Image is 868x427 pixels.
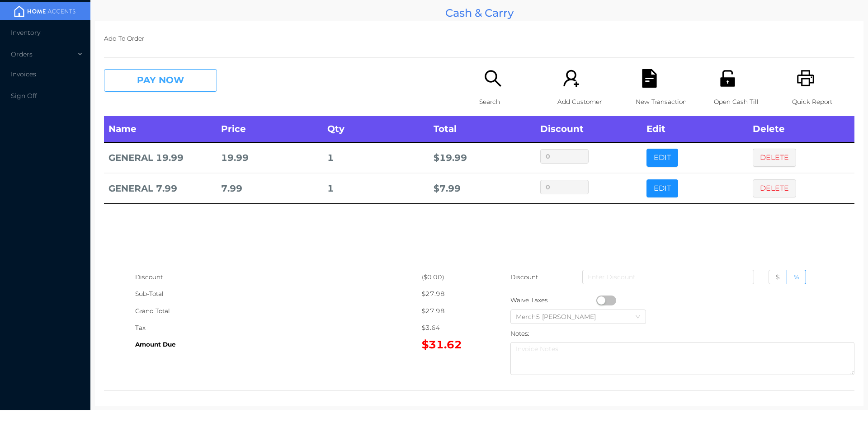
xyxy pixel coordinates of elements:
p: New Transaction [636,94,698,110]
div: Grand Total [135,303,422,319]
i: icon: file-text [640,69,659,88]
img: mainBanner [11,5,79,18]
i: icon: search [484,69,502,88]
div: $31.62 [422,336,479,353]
i: icon: down [635,314,641,320]
td: $ 7.99 [429,173,535,204]
div: Amount Due [135,336,422,353]
div: Discount [135,269,422,286]
span: $ [776,273,780,281]
p: Quick Report [792,94,854,110]
p: Discount [510,269,539,286]
i: icon: user-add [562,69,580,88]
button: DELETE [753,179,796,197]
button: PAY NOW [104,69,217,92]
input: Enter Discount [582,270,754,284]
div: Tax [135,319,422,336]
th: Edit [642,116,748,142]
th: Total [429,116,535,142]
p: Open Cash Till [714,94,776,110]
span: % [794,273,799,281]
div: Cash & Carry [95,5,863,21]
td: $ 19.99 [429,142,535,173]
th: Discount [536,116,642,142]
p: Add Customer [557,94,620,110]
label: Notes: [510,330,529,337]
i: icon: printer [797,69,815,88]
td: 19.99 [217,142,323,173]
span: Invoices [11,70,36,78]
div: 1 [327,180,425,197]
td: GENERAL 7.99 [104,173,217,204]
button: DELETE [753,149,796,167]
button: EDIT [646,179,678,197]
th: Qty [323,116,429,142]
div: $27.98 [422,286,479,302]
div: Merch5 Lawrence [516,310,605,324]
td: 7.99 [217,173,323,204]
th: Delete [748,116,854,142]
div: ($0.00) [422,269,479,286]
th: Name [104,116,217,142]
p: Search [479,94,542,110]
span: Inventory [11,28,40,37]
td: GENERAL 19.99 [104,142,217,173]
th: Price [217,116,323,142]
div: $27.98 [422,303,479,319]
div: Waive Taxes [510,292,596,309]
div: 1 [327,150,425,166]
i: icon: unlock [718,69,737,88]
div: Sub-Total [135,286,422,302]
p: Add To Order [104,30,854,47]
span: Sign Off [11,92,37,100]
button: EDIT [646,149,678,167]
div: $3.64 [422,319,479,336]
